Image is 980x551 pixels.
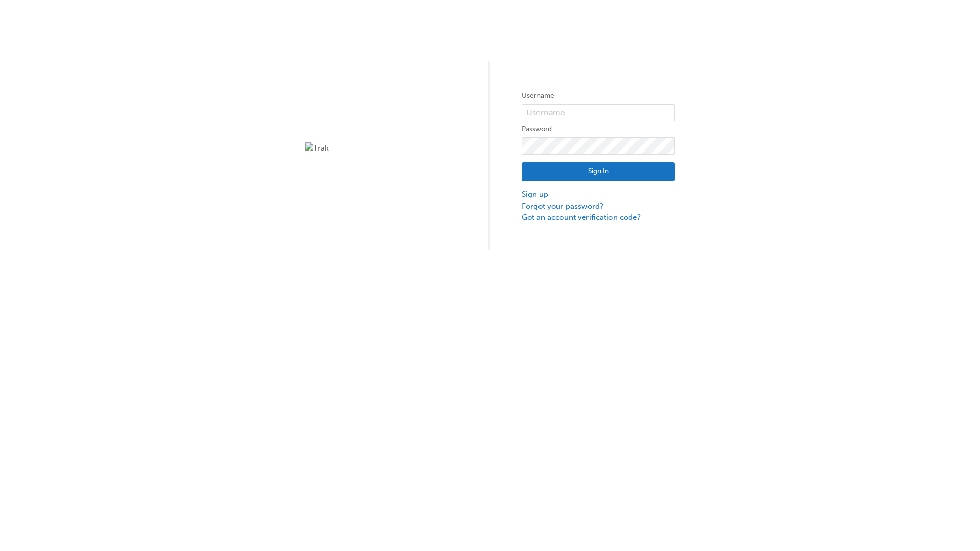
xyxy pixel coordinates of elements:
[522,104,675,121] input: Username
[522,123,675,135] label: Password
[522,212,675,223] a: Got an account verification code?
[522,90,675,102] label: Username
[305,142,458,154] img: Trak
[522,162,675,182] button: Sign In
[522,201,675,212] a: Forgot your password?
[522,189,675,201] a: Sign up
